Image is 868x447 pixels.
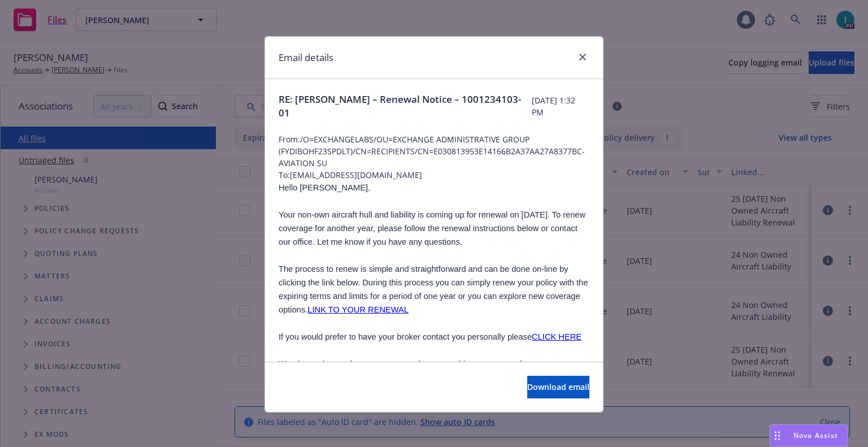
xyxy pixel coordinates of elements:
[279,210,585,246] span: Your non-own aircraft hull and liability is coming up for renewal on [DATE]. To renew coverage fo...
[279,50,333,65] h1: Email details
[279,359,581,382] span: We also understand you may not need to renew this coverage and you can opt out of the renewal pro...
[279,133,589,169] span: From: /O=EXCHANGELABS/OU=EXCHANGE ADMINISTRATIVE GROUP (FYDIBOHF23SPDLT)/CN=RECIPIENTS/CN=E030813...
[527,376,589,398] button: Download email
[307,305,409,314] a: LINK TO YOUR RENEWAL
[279,264,588,314] span: The process to renew is simple and straightforward and can be done on-line by clicking the link b...
[279,183,370,192] span: Hello [PERSON_NAME],
[279,332,581,341] span: If you would prefer to have your broker contact you personally please
[279,169,589,181] span: To: [EMAIL_ADDRESS][DOMAIN_NAME]
[576,50,589,64] a: close
[770,424,848,447] button: Nova Assist
[532,332,581,341] a: CLICK HERE
[527,381,589,392] span: Download email
[279,93,532,120] span: RE: [PERSON_NAME] – Renewal Notice – 1001234103-01
[532,94,589,118] span: [DATE] 1:32 PM
[793,431,838,440] span: Nova Assist
[770,425,784,446] div: Drag to move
